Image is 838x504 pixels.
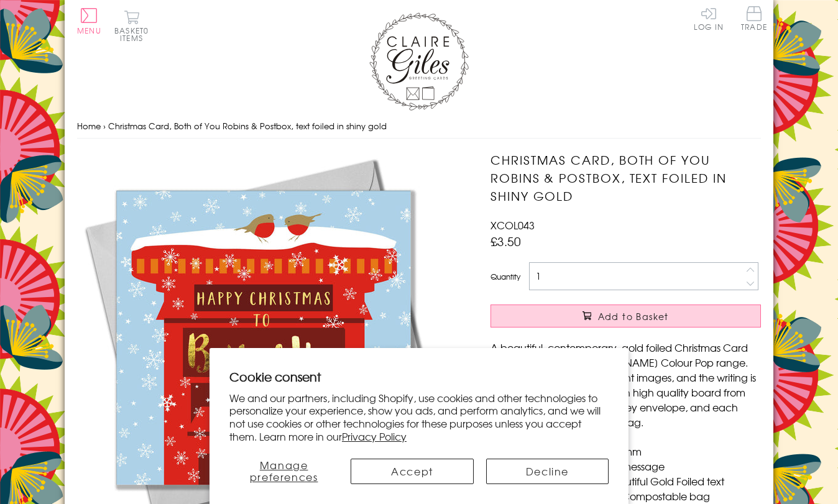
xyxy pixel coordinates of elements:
span: Menu [77,25,101,36]
span: 0 items [120,25,149,44]
button: Manage preferences [229,459,338,484]
p: A beautiful, contemporary, gold foiled Christmas Card from the amazing [PERSON_NAME] Colour Pop r... [490,340,761,429]
p: We and our partners, including Shopify, use cookies and other technologies to personalize your ex... [229,392,609,443]
img: Claire Giles Greetings Cards [369,12,469,111]
span: XCOL043 [490,218,535,232]
label: Quantity [490,271,520,282]
a: Log In [694,6,724,30]
span: £3.50 [490,232,521,250]
h1: Christmas Card, Both of You Robins & Postbox, text foiled in shiny gold [490,151,761,204]
button: Accept [351,459,473,484]
button: Add to Basket [490,305,761,328]
nav: breadcrumbs [77,114,761,139]
button: Menu [77,8,101,34]
h2: Cookie consent [229,368,609,385]
li: Comes cello wrapped in Compostable bag [503,488,761,503]
span: Christmas Card, Both of You Robins & Postbox, text foiled in shiny gold [108,120,387,132]
a: Trade [741,6,767,33]
li: Blank inside for your own message [503,459,761,474]
a: Home [77,120,101,132]
li: Printed in the U.K with beautiful Gold Foiled text [503,474,761,488]
button: Basket0 items [114,10,149,42]
span: Manage preferences [250,457,318,484]
span: Add to Basket [598,310,669,323]
span: Trade [741,6,767,30]
a: Privacy Policy [342,429,407,444]
button: Decline [486,459,609,484]
li: Dimensions: 150mm x 150mm [503,444,761,459]
span: › [103,120,106,132]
